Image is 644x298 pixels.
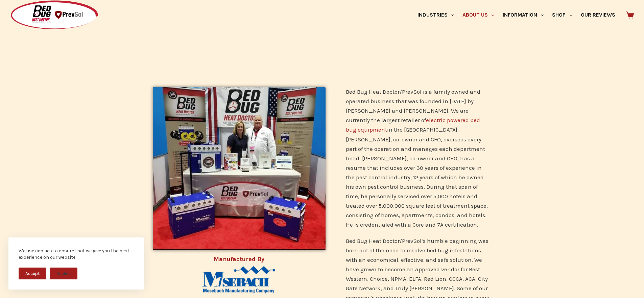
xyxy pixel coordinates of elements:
[19,268,46,279] button: Accept
[509,141,644,298] iframe: LiveChat chat widget
[19,248,134,261] div: We use cookies to ensure that we give you the best experience on our website.
[50,268,77,279] button: Decline
[346,87,491,229] p: Bed Bug Heat Doctor/PrevSol is a family owned and operated business that was founded in [DATE] by...
[153,256,326,262] h4: Manufactured By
